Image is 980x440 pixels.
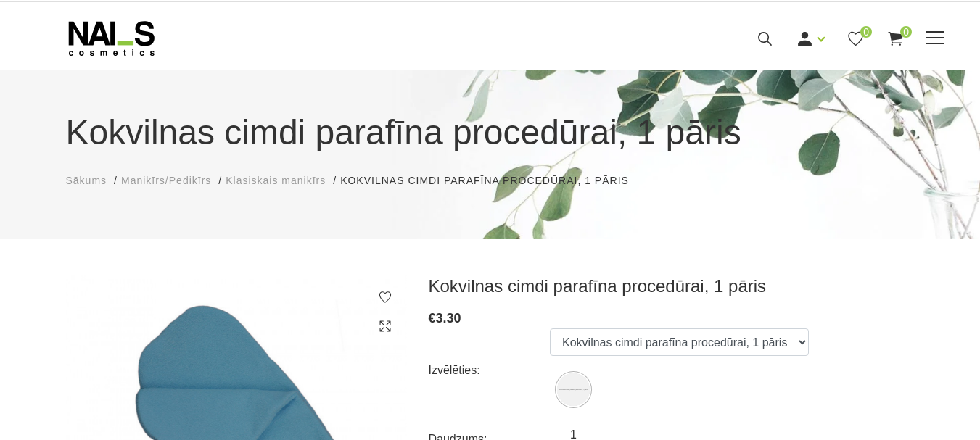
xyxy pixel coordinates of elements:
span: Sākums [66,175,107,186]
li: Kokvilnas cimdi parafīna procedūrai, 1 pāris [340,173,643,188]
h1: Kokvilnas cimdi parafīna procedūrai, 1 pāris [66,107,915,159]
h3: Kokvilnas cimdi parafīna procedūrai, 1 pāris [429,275,915,297]
a: Klasiskais manikīrs [226,173,326,188]
img: Kokvilnas cimdi parafīna procedūrai, 1 pāris [557,373,590,406]
span: Manikīrs/Pedikīrs [121,175,211,186]
a: 0 [886,30,905,48]
span: Klasiskais manikīrs [226,175,326,186]
div: Izvēlēties: [429,359,551,382]
span: 3.30 [436,311,461,325]
span: € [429,311,436,325]
span: 0 [900,26,912,38]
a: 0 [847,30,865,48]
a: Manikīrs/Pedikīrs [121,173,211,188]
a: Sākums [66,173,107,188]
span: 0 [860,26,872,38]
